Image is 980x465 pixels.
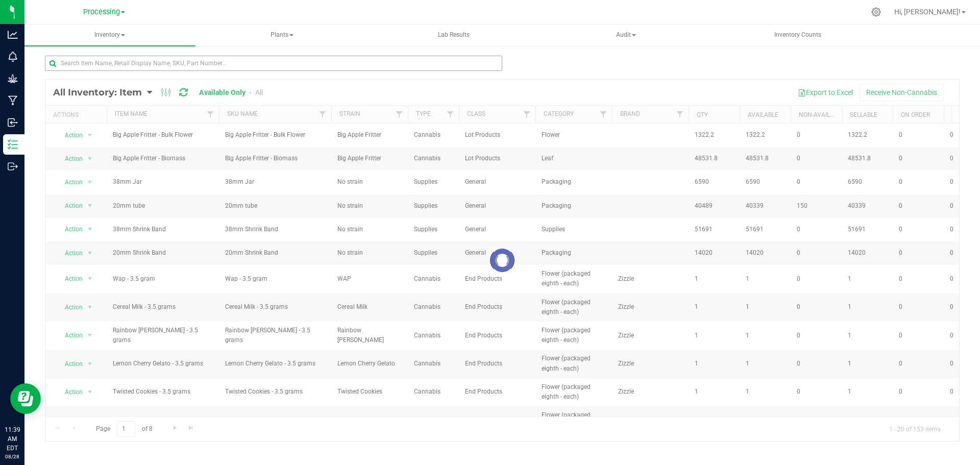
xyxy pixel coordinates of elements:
[369,25,540,46] a: Lab Results
[24,25,195,46] a: Inventory
[197,25,367,46] a: Plants
[45,56,502,71] input: Search Item Name, Retail Display Name, SKU, Part Number...
[894,8,961,16] span: Hi, [PERSON_NAME]!
[8,30,18,40] inline-svg: Analytics
[5,453,20,460] p: 08/28
[8,95,18,106] inline-svg: Manufacturing
[541,25,711,45] span: Audit
[10,383,41,414] iframe: Resource center
[761,31,835,39] span: Inventory Counts
[8,117,18,128] inline-svg: Inbound
[5,425,20,453] p: 11:39 AM EDT
[8,161,18,172] inline-svg: Outbound
[83,8,120,16] span: Processing
[541,25,712,46] a: Audit
[8,74,18,84] inline-svg: Grow
[8,52,18,62] inline-svg: Monitoring
[197,25,367,45] span: Plants
[424,31,483,39] span: Lab Results
[8,139,18,150] inline-svg: Inventory
[713,25,884,46] a: Inventory Counts
[870,7,883,17] div: Manage settings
